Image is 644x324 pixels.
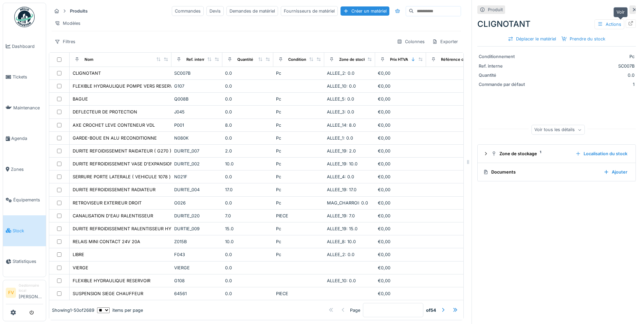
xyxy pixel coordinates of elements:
span: Statistiques [13,258,43,265]
div: Z015B [174,238,220,245]
div: Pc [276,96,321,102]
div: N080K [174,135,220,141]
div: Pc [276,186,321,193]
div: Quantité [479,72,530,78]
span: ALLEE_19: 17.0 [327,187,356,192]
a: Équipements [3,185,46,216]
div: RETROVISEUR EXTERIEUR DROIT [73,200,142,206]
a: Stock [3,215,46,246]
div: Pc [276,161,321,167]
div: O026 [174,200,220,206]
div: Ref. interne [186,57,208,62]
div: Pc [276,251,321,258]
div: DURITE REFROIDISSEMENT RALENTISSEUR HYDRAULIQUE [73,226,197,232]
div: Pc [276,109,321,115]
div: 0.0 [225,200,271,206]
div: 17.0 [225,186,271,193]
div: VIERGE [73,265,88,271]
div: DURITE REFROIDISSEMENT VASE D'EXPANSION [73,161,173,167]
a: Statistiques [3,246,46,277]
div: 0.0 [225,251,271,258]
span: ALLEE_1: 0.0 [327,136,353,141]
span: ALLEE_19: 15.0 [327,226,357,231]
img: Badge_color-CXgf-gQk.svg [14,7,35,27]
div: 0.0 [225,290,271,297]
div: Ref. interne [479,63,530,69]
div: DURITE_020 [174,213,220,219]
div: BAGUE [73,96,88,102]
div: SUSPENSION SIEGE CHAUFFEUR [73,290,143,297]
div: €0,00 [378,122,423,128]
div: Zone de stockage [491,150,570,157]
span: MAG_CHARROI: 0.0 [327,200,368,205]
div: Showing 1 - 50 of 2689 [52,307,94,313]
div: 64561 [174,290,220,297]
div: Pc [276,148,321,154]
span: ALLEE_19: 2.0 [327,148,356,154]
div: Quantité [237,57,253,62]
div: 15.0 [225,226,271,232]
div: Filtres [52,37,78,47]
div: G107 [174,83,220,89]
div: 10.0 [225,238,271,245]
div: SC007B [174,70,220,76]
span: Zones [11,166,43,173]
div: DURTIE_009 [174,226,220,232]
div: Conditionnement [479,53,530,60]
div: SERRURE PORTE LATERALE ( VEHICULE 1078 ) [73,174,171,180]
div: €0,00 [378,226,423,232]
div: Pc [276,238,321,245]
div: €0,00 [378,265,423,271]
div: Ajouter [601,167,630,177]
div: 0.0 [225,277,271,284]
li: [PERSON_NAME] [19,283,43,303]
div: Commande par défaut [479,81,530,88]
strong: Produits [67,8,90,14]
div: €0,00 [378,83,423,89]
span: Dashboard [12,43,43,50]
div: Créer un matériel [341,6,389,16]
a: Tickets [3,62,46,93]
div: N021F [174,174,220,180]
div: Modèles [52,18,84,28]
div: Colonnes [394,37,428,47]
span: Maintenance [13,105,43,111]
summary: Zone de stockage1Localisation du stock [480,147,633,160]
li: FV [6,288,16,298]
div: 0.0 [225,135,271,141]
div: J045 [174,109,220,115]
span: Stock [13,228,43,234]
div: PIECE [276,290,321,297]
div: Localisation du stock [573,149,630,158]
span: ALLEE_14: 8.0 [327,123,356,128]
div: 8.0 [225,122,271,128]
div: 0.0 [532,72,634,78]
a: Maintenance [3,92,46,123]
div: AXE CROCHET LEVE CONTENEUR VDL [73,122,155,128]
div: €0,00 [378,174,423,180]
div: DURITE REFOIDISSEMENT RAIDATEUR ( G270 ) [73,148,171,154]
a: Zones [3,154,46,185]
span: ALLEE_3: 0.0 [327,109,354,114]
div: items per page [97,307,143,313]
div: DEFLECTEUR DE PROTECTION [73,109,137,115]
div: €0,00 [378,148,423,154]
div: DURITE_007 [174,148,220,154]
div: Fournisseurs de matériel [281,6,338,16]
div: G108 [174,277,220,284]
div: Pc [276,122,321,128]
span: Tickets [13,74,43,80]
div: Conditionnement [288,57,320,62]
div: 0.0 [225,109,271,115]
div: Prendre du stock [559,34,608,43]
div: Prix HTVA [390,57,408,62]
div: Pc [276,226,321,232]
div: 0.0 [225,70,271,76]
div: Référence constructeur [441,57,485,62]
div: CLIGNOTANT [73,70,101,76]
span: Agenda [11,135,43,142]
div: €0,00 [378,161,423,167]
div: DURITE REFROIDISSEMENT RADIATEUR [73,186,155,193]
div: €0,00 [378,70,423,76]
div: Q008B [174,96,220,102]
